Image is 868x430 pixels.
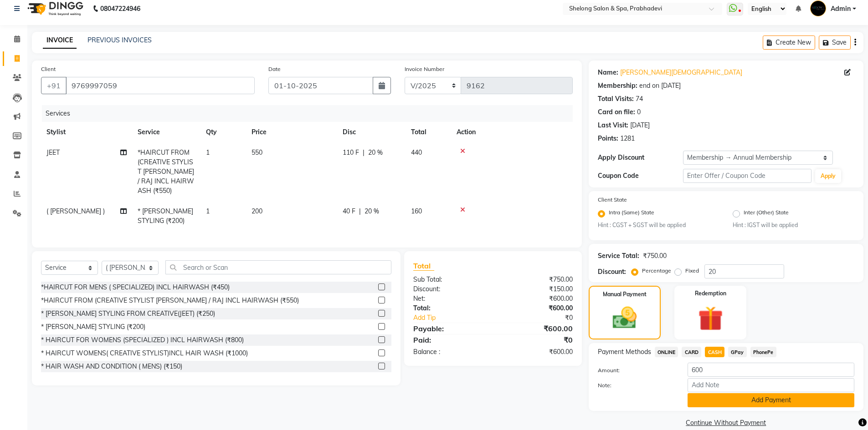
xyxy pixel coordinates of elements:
[406,313,507,323] a: Add Tip
[598,153,683,162] div: Apply Discount
[138,207,193,225] span: * [PERSON_NAME] STYLING (₹200)
[246,122,337,142] th: Price
[41,65,56,73] label: Client
[66,77,255,94] input: Search by Name/Mobile/Email/Code
[630,121,650,130] div: [DATE]
[598,196,627,204] label: Client State
[598,68,618,77] div: Name:
[683,169,812,183] input: Enter Offer / Coupon Code
[200,122,246,142] th: Qty
[637,107,641,117] div: 0
[815,169,841,183] button: Apply
[688,363,854,377] input: Amount
[41,322,145,332] div: * [PERSON_NAME] STYLING (₹200)
[598,134,618,143] div: Points:
[406,323,493,334] div: Payable:
[359,207,361,216] span: |
[643,251,667,261] div: ₹750.00
[639,81,681,91] div: end on [DATE]
[598,221,719,229] small: Hint : CGST + SGST will be applied
[411,207,422,215] span: 160
[598,81,637,91] div: Membership:
[744,208,789,219] label: Inter (Other) State
[406,347,493,357] div: Balance :
[413,261,434,271] span: Total
[368,148,383,157] span: 20 %
[831,4,851,14] span: Admin
[411,148,422,157] span: 440
[406,334,493,345] div: Paid:
[591,381,681,390] label: Note:
[598,94,634,104] div: Total Visits:
[343,148,359,157] span: 110 F
[508,313,580,323] div: ₹0
[591,418,862,428] a: Continue Without Payment
[685,267,699,275] label: Fixed
[688,378,854,392] input: Add Note
[41,362,182,371] div: * HAIR WASH AND CONDITION ( MENS) (₹150)
[598,251,639,261] div: Service Total:
[682,347,701,357] span: CARD
[406,122,451,142] th: Total
[598,107,635,117] div: Card on file:
[493,323,580,334] div: ₹600.00
[493,275,580,284] div: ₹750.00
[42,105,580,122] div: Services
[406,294,493,304] div: Net:
[695,289,726,298] label: Redemption
[493,304,580,313] div: ₹600.00
[252,207,262,215] span: 200
[343,207,355,216] span: 40 F
[493,294,580,304] div: ₹600.00
[138,148,194,195] span: *HAIRCUT FROM (CREATIVE STYLIST [PERSON_NAME] / RAJ INCL HAIRWASH (₹550)
[493,347,580,357] div: ₹600.00
[41,77,67,94] button: +91
[598,347,651,357] span: Payment Methods
[451,122,573,142] th: Action
[620,134,635,143] div: 1281
[252,148,262,157] span: 550
[41,296,299,305] div: *HAIRCUT FROM (CREATIVE STYLIST [PERSON_NAME] / RAJ INCL HAIRWASH (₹550)
[603,290,647,298] label: Manual Payment
[268,65,281,73] label: Date
[406,304,493,313] div: Total:
[598,267,626,277] div: Discount:
[41,283,230,292] div: *HAIRCUT FOR MENS ( SPECIALIZED) INCL HAIRWASH (₹450)
[750,347,776,357] span: PhonePe
[206,207,210,215] span: 1
[705,347,724,357] span: CASH
[636,94,643,104] div: 74
[87,36,152,44] a: PREVIOUS INVOICES
[405,65,444,73] label: Invoice Number
[598,171,683,181] div: Coupon Code
[406,284,493,294] div: Discount:
[41,335,244,345] div: * HAIRCUT FOR WOMENS (SPECIALIZED ) INCL HAIRWASH (₹800)
[43,32,77,49] a: INVOICE
[819,35,851,50] button: Save
[690,303,731,334] img: _gift.svg
[132,122,200,142] th: Service
[605,304,644,332] img: _cash.svg
[763,35,815,50] button: Create New
[688,393,854,407] button: Add Payment
[591,366,681,374] label: Amount:
[363,148,365,157] span: |
[165,260,391,274] input: Search or Scan
[609,208,654,219] label: Intra (Same) State
[46,207,105,215] span: ( [PERSON_NAME] )
[598,121,628,130] div: Last Visit:
[493,334,580,345] div: ₹0
[733,221,854,229] small: Hint : IGST will be applied
[365,207,379,216] span: 20 %
[41,122,132,142] th: Stylist
[41,349,248,358] div: * HAIRCUT WOMENS( CREATIVE STYLIST)INCL HAIR WASH (₹1000)
[642,267,671,275] label: Percentage
[810,0,826,16] img: Admin
[337,122,406,142] th: Disc
[406,275,493,284] div: Sub Total:
[41,309,215,319] div: * [PERSON_NAME] STYLING FROM CREATIVE(JEET) (₹250)
[206,148,210,157] span: 1
[46,148,60,157] span: JEET
[728,347,747,357] span: GPay
[620,68,742,77] a: [PERSON_NAME][DEMOGRAPHIC_DATA]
